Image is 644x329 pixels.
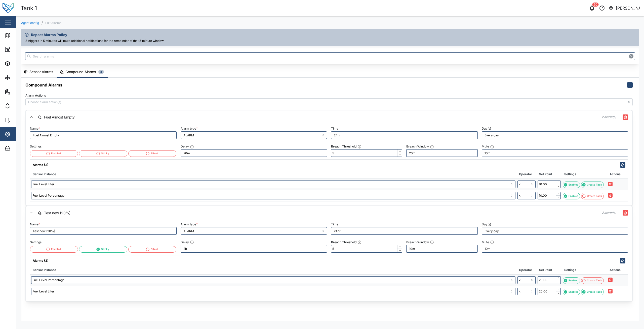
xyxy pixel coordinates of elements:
button: [PERSON_NAME] [609,5,640,12]
span: 2 alarm(s) [598,211,620,215]
button: Enabled [30,150,78,157]
input: Choose a sensor [31,192,515,199]
input: Search alarms [25,52,635,60]
div: Enabled [569,279,578,283]
input: Choose a sensor [31,288,515,295]
div: Create Task [587,279,602,283]
div: Enabled [569,290,578,294]
input: Choose a sensor [31,181,515,188]
div: 50 [592,3,599,7]
input: Eg. 2h 30m [406,149,477,157]
button: Enabled [563,193,580,199]
button: Create Task [581,277,604,284]
div: [PERSON_NAME] [616,5,640,11]
div: Sensor Alarms [29,69,53,75]
input: Enter time [331,227,478,235]
div: Breach Window [406,240,429,245]
div: Create Task [587,290,602,294]
th: Sensor Instance [30,266,516,274]
div: Tasks [13,117,27,123]
div: Breach Window [406,144,429,149]
div: Create Task [587,194,602,198]
button: Create Task [581,289,604,295]
button: Fuel Almost Empty [26,110,598,124]
div: Reports [13,89,30,95]
span: Repeat Alarms Policy [31,32,67,38]
th: Actions [607,170,628,178]
th: Operator [516,170,537,178]
label: Alarm Actions [25,93,46,98]
div: Sites [13,75,25,80]
input: Choose a sensor [31,276,515,284]
button: Create Task [581,193,604,199]
label: Name [30,223,40,226]
label: Time [331,223,338,226]
input: Enter Name [30,131,177,139]
label: Name [30,127,40,130]
label: Day(s) [482,127,491,130]
div: Mute [482,240,489,245]
button: Silent [128,150,176,157]
input: Eg. 2h 30m [181,149,327,157]
button: Sticky [79,150,127,157]
th: Set Point [537,170,562,178]
input: Select Alarm Type [181,227,327,235]
div: Test new (20%) [26,220,632,301]
img: Main Logo [3,3,14,14]
div: Tank 1 [21,4,37,13]
div: Compound Alarms [65,69,96,75]
input: Enter time [331,131,478,139]
a: Agent config [21,21,39,24]
div: / [42,21,43,25]
label: Time [331,127,338,130]
button: Silent [128,246,176,253]
input: Eg. 2h 30m [482,149,628,157]
th: Settings [562,170,607,178]
div: 3 triggers in 5 minutes will mute additional notifications for the remainder of that 5‑minute window [25,39,636,43]
label: Alarm type [181,127,198,130]
h5: Compound Alarms [25,82,62,88]
label: Alarm type [181,223,198,226]
input: Eg. 2h 30m [181,245,327,253]
label: Settings [30,241,42,244]
button: Sticky [79,246,127,253]
div: Alarms [13,103,29,109]
input: Select Alarm Type [181,131,327,139]
div: Fuel Almost Empty [26,124,632,205]
input: Enter days [482,227,628,235]
div: Edit Alarms [45,21,61,24]
div: Mute [482,144,489,149]
button: Enabled [563,277,580,284]
label: Settings [30,145,42,148]
div: Breach Threshold [331,144,356,149]
th: Sensor Instance [30,170,516,178]
div: Enabled [51,247,61,251]
button: Enabled [563,182,580,188]
button: Test new (20%) [26,206,598,220]
div: Delay [181,240,189,245]
div: Delay [181,144,189,149]
button: Create Task [581,182,604,188]
span: 2 alarm(s) [598,115,620,119]
input: Enter days [482,131,628,139]
th: Set Point [537,266,562,274]
div: Assets [13,61,29,66]
div: Fuel Almost Empty [44,114,75,120]
div: Create Task [587,183,602,187]
div: Sticky [101,152,109,156]
div: Silent [151,247,158,251]
label: Day(s) [482,223,491,226]
button: Enabled [563,289,580,295]
input: Enter Name [30,227,177,235]
th: Settings [562,266,607,274]
div: Alarms (2) [33,258,49,263]
div: Enabled [569,183,578,187]
div: Admin [13,145,28,151]
div: Breach Threshold [331,240,356,245]
div: Map [13,33,24,38]
div: Silent [151,152,158,156]
input: Eg. 2h 30m [482,245,628,253]
div: Alarms (2) [33,163,49,167]
div: Test new (20%) [44,210,70,216]
div: Sticky [101,247,109,251]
